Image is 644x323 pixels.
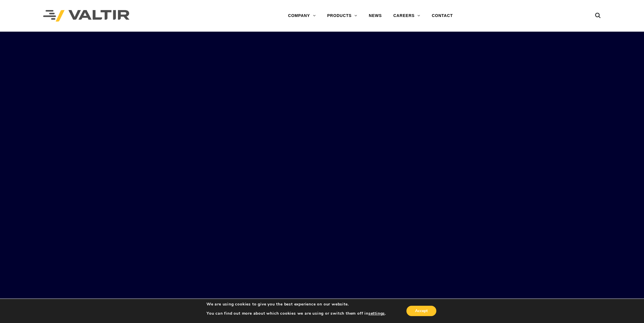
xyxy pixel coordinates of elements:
[207,311,386,316] p: You can find out more about which cookies we are using or switch them off in .
[363,10,387,22] a: NEWS
[43,10,129,22] img: Valtir
[426,10,458,22] a: CONTACT
[282,10,322,22] a: COMPANY
[207,302,386,307] p: We are using cookies to give you the best experience on our website.
[406,306,436,316] button: Accept
[368,311,385,316] button: settings
[321,10,363,22] a: PRODUCTS
[387,10,426,22] a: CAREERS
